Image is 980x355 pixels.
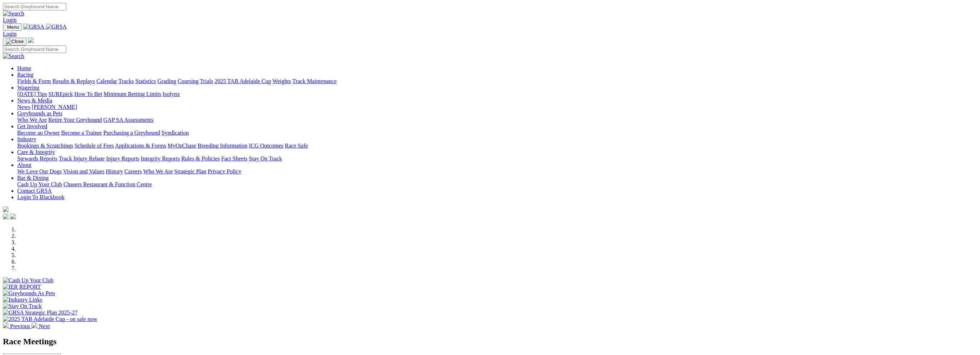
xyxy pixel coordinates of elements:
[3,10,24,17] img: Search
[208,168,241,174] a: Privacy Policy
[39,323,50,329] span: Next
[143,168,173,174] a: Who We Are
[168,143,196,149] a: MyOzChase
[63,181,152,187] a: Chasers Restaurant & Function Centre
[17,181,977,188] div: Bar & Dining
[3,337,977,346] h2: Race Meetings
[23,24,44,30] img: GRSA
[17,155,57,162] a: Stewards Reports
[32,104,77,110] a: [PERSON_NAME]
[7,24,19,30] span: Menu
[3,277,53,284] img: Cash Up Your Club
[17,168,977,175] div: About
[178,78,199,84] a: Coursing
[214,78,271,84] a: 2025 TAB Adelaide Cup
[293,78,337,84] a: Track Maintenance
[32,323,50,329] a: Next
[17,143,977,149] div: Industry
[3,31,16,37] a: Login
[3,290,55,297] img: Greyhounds As Pets
[17,117,977,123] div: Greyhounds as Pets
[174,168,206,174] a: Strategic Plan
[17,175,49,181] a: Bar & Dining
[115,143,166,149] a: Applications & Forms
[158,78,176,84] a: Grading
[17,123,47,129] a: Get Involved
[6,39,24,44] img: Close
[17,168,62,174] a: We Love Our Dogs
[59,155,105,162] a: Track Injury Rebate
[181,155,220,162] a: Rules & Policies
[17,130,977,136] div: Get Involved
[17,181,62,187] a: Cash Up Your Club
[52,78,95,84] a: Results & Replays
[32,322,37,328] img: chevron-right-pager-white.svg
[103,91,161,97] a: Minimum Betting Limits
[249,155,282,162] a: Stay On Track
[200,78,213,84] a: Trials
[17,162,32,168] a: About
[48,117,102,123] a: Retire Your Greyhound
[17,104,30,110] a: News
[17,130,60,136] a: Become an Owner
[74,143,114,149] a: Schedule of Fees
[103,130,160,136] a: Purchasing a Greyhound
[221,155,247,162] a: Fact Sheets
[3,3,66,10] input: Search
[74,91,102,97] a: How To Bet
[17,194,64,200] a: Login To Blackbook
[17,104,977,110] div: News & Media
[3,45,66,53] input: Search
[17,188,52,194] a: Contact GRSA
[46,24,67,30] img: GRSA
[17,78,51,84] a: Fields & Form
[272,78,291,84] a: Weights
[106,168,123,174] a: History
[103,117,154,123] a: GAP SA Assessments
[17,143,73,149] a: Bookings & Scratchings
[285,143,308,149] a: Race Safe
[17,149,55,155] a: Care & Integrity
[249,143,283,149] a: ICG Outcomes
[3,322,9,328] img: chevron-left-pager-white.svg
[3,38,26,45] button: Toggle navigation
[124,168,142,174] a: Careers
[17,85,39,91] a: Wagering
[17,65,31,71] a: Home
[135,78,156,84] a: Statistics
[106,155,139,162] a: Injury Reports
[17,91,977,97] div: Wagering
[3,284,41,290] img: IER REPORT
[3,17,16,23] a: Login
[3,303,42,310] img: Stay On Track
[3,323,32,329] a: Previous
[198,143,247,149] a: Breeding Information
[28,37,34,43] img: logo-grsa-white.png
[3,23,22,31] button: Toggle navigation
[63,168,104,174] a: Vision and Values
[17,155,977,162] div: Care & Integrity
[3,53,24,59] img: Search
[17,72,33,78] a: Racing
[3,310,77,316] img: GRSA Strategic Plan 2025-27
[3,316,97,322] img: 2025 TAB Adelaide Cup - on sale now
[10,214,16,219] img: twitter.svg
[3,206,9,212] img: logo-grsa-white.png
[10,323,30,329] span: Previous
[161,130,189,136] a: Syndication
[141,155,180,162] a: Integrity Reports
[17,117,47,123] a: Who We Are
[96,78,117,84] a: Calendar
[17,110,62,116] a: Greyhounds as Pets
[17,91,47,97] a: [DATE] Tips
[3,214,9,219] img: facebook.svg
[48,91,73,97] a: SUREpick
[119,78,134,84] a: Tracks
[61,130,102,136] a: Become a Trainer
[17,78,977,85] div: Racing
[17,136,36,142] a: Industry
[17,97,52,104] a: News & Media
[3,297,42,303] img: Industry Links
[163,91,180,97] a: Isolynx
